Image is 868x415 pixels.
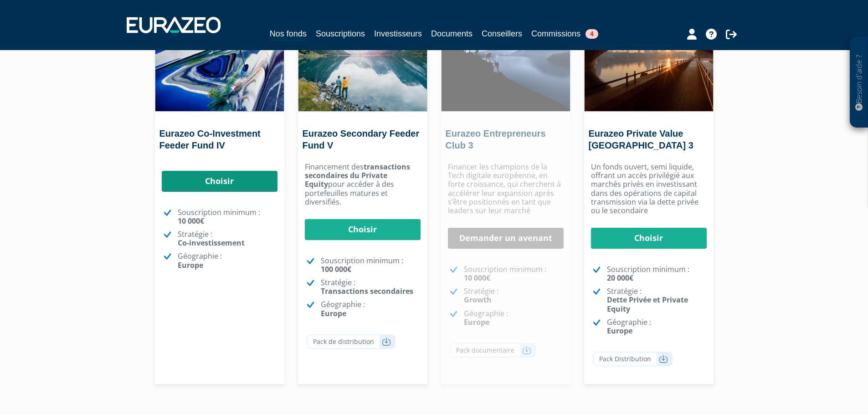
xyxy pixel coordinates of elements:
[464,273,490,283] strong: 10 000€
[464,265,564,282] p: Souscription minimum :
[446,128,546,150] a: Eurazeo Entrepreneurs Club 3
[321,256,421,274] p: Souscription minimum :
[298,5,427,111] img: Eurazeo Secondary Feeder Fund V
[305,162,410,189] strong: transactions secondaires du Private Equity
[305,163,421,206] p: Financement des pour accéder à des portefeuilles matures et diversifiés.
[321,300,421,318] p: Géographie :
[464,309,564,327] p: Géographie :
[178,260,203,270] strong: Europe
[586,29,598,39] span: 4
[589,128,693,150] a: Eurazeo Private Value [GEOGRAPHIC_DATA] 3
[607,318,707,335] p: Géographie :
[303,128,420,150] a: Eurazeo Secondary Feeder Fund V
[321,286,413,296] strong: Transactions secondaires
[464,287,564,304] p: Stratégie :
[178,216,204,226] strong: 10 000€
[321,264,351,274] strong: 100 000€
[591,163,707,215] p: Un fonds ouvert, semi liquide, offrant un accès privilégié aux marchés privés en investissant dan...
[531,27,598,40] a: Commissions4
[178,208,277,225] p: Souscription minimum :
[607,265,707,282] p: Souscription minimum :
[607,287,707,313] p: Stratégie :
[450,343,536,358] a: Pack documentaire
[178,230,277,247] p: Stratégie :
[321,278,421,296] p: Stratégie :
[159,128,261,150] a: Eurazeo Co-Investment Feeder Fund IV
[127,17,221,33] img: 1732889491-logotype_eurazeo_blanc_rvb.png
[178,238,245,248] strong: Co-investissement
[155,5,284,111] img: Eurazeo Co-Investment Feeder Fund IV
[607,295,688,313] strong: Dette Privée et Private Equity
[591,228,707,249] a: Choisir
[178,252,277,269] p: Géographie :
[431,27,473,40] a: Documents
[321,308,346,318] strong: Europe
[270,27,307,41] a: Nos fonds
[374,27,422,40] a: Investisseurs
[307,334,395,349] a: Pack de distribution
[305,219,421,240] a: Choisir
[448,228,564,249] a: Demander un avenant
[448,163,564,215] p: Financer les champions de la Tech digitale européenne, en forte croissance, qui cherchent à accél...
[607,326,632,336] strong: Europe
[162,171,277,192] a: Choisir
[607,273,633,283] strong: 20 000€
[316,27,365,40] a: Souscriptions
[585,5,713,111] img: Eurazeo Private Value Europe 3
[482,27,522,40] a: Conseillers
[464,295,492,305] strong: Growth
[464,317,489,327] strong: Europe
[854,41,864,123] p: Besoin d'aide ?
[593,352,673,366] a: Pack Distribution
[442,5,570,111] img: Eurazeo Entrepreneurs Club 3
